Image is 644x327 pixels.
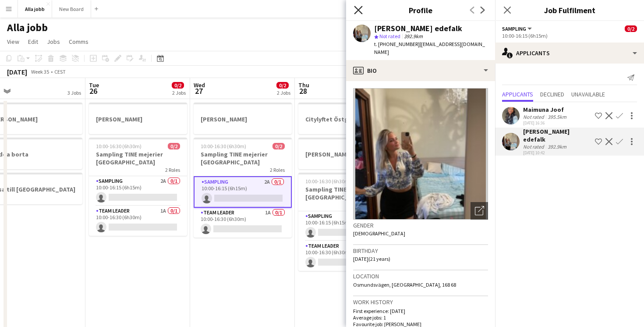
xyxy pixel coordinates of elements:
[165,167,180,173] span: 2 Roles
[495,43,644,64] div: Applicants
[353,314,488,321] p: Average jobs: 1
[25,36,42,47] a: Edit
[18,0,52,18] button: Alla jobb
[471,202,488,220] div: Open photos pop-in
[298,150,396,158] h3: [PERSON_NAME]
[96,143,142,149] span: 10:00-16:30 (6h30m)
[277,89,290,96] div: 2 Jobs
[4,36,23,47] a: View
[194,115,292,123] h3: [PERSON_NAME]
[523,114,546,120] div: Not rated
[374,41,485,55] span: | [EMAIL_ADDRESS][DOMAIN_NAME]
[502,25,526,32] span: Sampling
[7,68,27,76] div: [DATE]
[305,178,351,185] span: 10:00-16:30 (6h30m)
[353,308,488,314] p: First experience: [DATE]
[374,41,420,47] span: t. [PHONE_NUMBER]
[168,143,180,149] span: 0/2
[353,230,405,237] span: [DEMOGRAPHIC_DATA]
[298,241,396,271] app-card-role: Team Leader1A0/110:00-16:30 (6h30m)
[7,21,48,34] h1: Alla jobb
[523,150,591,156] div: [DATE] 10:42
[89,103,187,134] app-job-card: [PERSON_NAME]
[270,167,285,173] span: 2 Roles
[192,86,205,96] span: 27
[88,86,99,96] span: 26
[67,89,81,96] div: 3 Jobs
[298,185,396,201] h3: Sampling TINE mejerier [GEOGRAPHIC_DATA]
[7,38,19,46] span: View
[89,138,187,236] app-job-card: 10:00-16:30 (6h30m)0/2Sampling TINE mejerier [GEOGRAPHIC_DATA]2 RolesSampling2A0/110:00-16:15 (6h...
[546,143,568,150] div: 392.9km
[54,68,66,75] div: CEST
[502,32,637,39] div: 10:00-16:15 (6h15m)
[298,81,309,89] span: Thu
[52,0,91,18] button: New Board
[201,143,246,149] span: 10:00-16:30 (6h30m)
[28,38,38,46] span: Edit
[495,4,644,16] h3: Job Fulfilment
[89,81,99,89] span: Tue
[69,38,88,46] span: Comms
[272,143,285,149] span: 0/2
[194,103,292,134] app-job-card: [PERSON_NAME]
[379,33,400,39] span: Not rated
[346,4,495,16] h3: Profile
[625,25,637,32] span: 0/2
[29,68,51,75] span: Week 35
[523,143,546,150] div: Not rated
[353,272,488,280] h3: Location
[297,86,309,96] span: 28
[194,208,292,238] app-card-role: Team Leader1A0/110:00-16:30 (6h30m)
[523,106,568,114] div: Maimuna Joof
[353,247,488,255] h3: Birthday
[194,81,205,89] span: Wed
[353,256,390,262] span: [DATE] (21 years)
[353,88,488,220] img: Crew avatar or photo
[353,281,456,288] span: Osmundsvägen, [GEOGRAPHIC_DATA], 168 68
[346,60,495,81] div: Bio
[276,82,289,89] span: 0/2
[402,33,425,39] span: 392.9km
[523,120,568,126] div: [DATE] 16:36
[194,150,292,166] h3: Sampling TINE mejerier [GEOGRAPHIC_DATA]
[298,173,396,271] app-job-card: 10:00-16:30 (6h30m)0/2Sampling TINE mejerier [GEOGRAPHIC_DATA]2 RolesSampling2A0/110:00-16:15 (6h...
[374,25,462,32] div: [PERSON_NAME] edefalk
[546,114,568,120] div: 395.5km
[43,36,64,47] a: Jobs
[65,36,92,47] a: Comms
[298,115,396,123] h3: Citylyftet Östgötagatan
[353,221,488,229] h3: Gender
[89,176,187,206] app-card-role: Sampling2A0/110:00-16:15 (6h15m)
[47,38,60,46] span: Jobs
[89,115,187,123] h3: [PERSON_NAME]
[194,176,292,208] app-card-role: Sampling2A0/110:00-16:15 (6h15m)
[540,91,564,97] span: Declined
[89,206,187,236] app-card-role: Team Leader1A0/110:00-16:30 (6h30m)
[502,91,533,97] span: Applicants
[172,82,184,89] span: 0/2
[298,138,396,169] app-job-card: [PERSON_NAME]
[298,211,396,241] app-card-role: Sampling2A0/110:00-16:15 (6h15m)
[571,91,605,97] span: Unavailable
[194,138,292,238] app-job-card: 10:00-16:30 (6h30m)0/2Sampling TINE mejerier [GEOGRAPHIC_DATA]2 RolesSampling2A0/110:00-16:15 (6h...
[298,103,396,134] app-job-card: Citylyftet Östgötagatan
[502,25,533,32] button: Sampling
[353,298,488,306] h3: Work history
[523,128,591,143] div: [PERSON_NAME] edefalk
[89,150,187,166] h3: Sampling TINE mejerier [GEOGRAPHIC_DATA]
[172,89,186,96] div: 2 Jobs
